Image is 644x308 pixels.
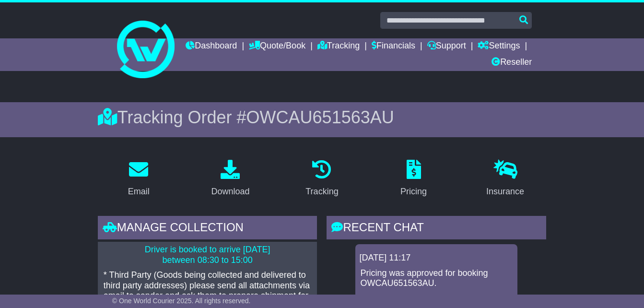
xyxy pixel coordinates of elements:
a: Email [122,156,156,201]
div: Email [128,185,150,198]
a: Download [205,156,256,201]
div: Tracking [305,185,338,198]
span: © One World Courier 2025. All rights reserved. [112,297,251,305]
p: Pricing was approved for booking OWCAU651563AU. [360,268,513,289]
a: Insurance [480,156,530,201]
p: Final price: $442.57. [360,294,513,304]
span: OWCAU651563AU [246,107,394,127]
a: Pricing [394,156,433,201]
div: [DATE] 11:17 [359,253,514,263]
div: Download [211,185,249,198]
a: Settings [478,38,520,55]
p: Driver is booked to arrive [DATE] between 08:30 to 15:00 [104,245,312,265]
div: Tracking Order # [98,107,546,128]
a: Reseller [492,55,532,71]
a: Tracking [299,156,344,201]
div: Manage collection [98,216,317,242]
div: RECENT CHAT [327,216,546,242]
div: Pricing [400,185,427,198]
a: Financials [372,38,415,55]
div: Insurance [486,185,524,198]
a: Support [427,38,466,55]
a: Dashboard [186,38,237,55]
a: Tracking [317,38,360,55]
a: Quote/Book [249,38,305,55]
